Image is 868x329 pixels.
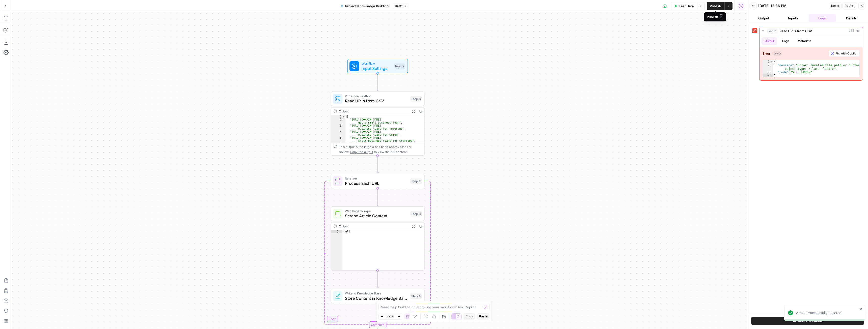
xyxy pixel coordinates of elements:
button: Metadata [795,37,814,45]
div: 1 [763,60,773,64]
div: Step 3 [410,211,422,217]
div: 2 [331,118,346,124]
span: Copy [466,314,473,319]
span: Test Data [679,4,694,9]
span: Process Each URL [345,180,408,186]
span: Toggle code folding, rows 1 through 251 [342,115,345,118]
button: Draft [393,3,409,9]
div: LoopIterationProcess Each URLStep 2 [331,174,425,188]
span: Iteration [345,176,408,181]
button: Publish [707,2,724,10]
button: Output [762,37,777,45]
div: 4 [331,130,346,136]
span: step_6 [767,28,777,34]
div: 1 [331,115,346,118]
button: Project Knowledge Building [338,2,392,10]
div: Step 2 [410,178,422,184]
div: 168 ms [759,35,863,80]
span: Draft [395,4,402,8]
button: Fix with Copilot [829,50,860,57]
div: This output is too large & has been abbreviated for review. to view the full content. [339,144,422,154]
span: Paste [479,314,487,319]
button: Test Data [671,2,697,10]
div: 6 [331,142,346,148]
span: Restore Execution [793,318,822,323]
g: Edge from start to step_6 [377,73,378,91]
div: 4 [763,74,773,78]
span: Workflow [362,61,392,66]
div: Step 4 [410,293,422,299]
div: Web Page ScrapeScrape Article ContentStep 3Outputnull [331,206,425,271]
span: Project Knowledge Building [345,4,389,9]
div: Run Code · PythonRead URLs from CSVStep 6Output[ "[URL][DOMAIN_NAME] -get-a-small-business-loan",... [331,92,425,156]
button: Reset [829,3,842,9]
span: object [772,51,782,56]
div: 2 [763,64,773,71]
g: Edge from step_3 to step_4 [377,271,378,288]
span: Publish [710,4,721,9]
button: close [859,307,863,311]
div: Output [339,224,408,228]
button: Inputs [779,14,807,22]
button: Restore Execution [751,317,864,325]
button: Paste [477,313,490,320]
span: Store Content in Knowledge Base [345,295,408,301]
button: Ask [843,3,857,9]
span: Read URLs from CSV [779,28,812,34]
button: Details [838,14,865,22]
div: WorkflowInput SettingsInputs [331,59,425,73]
button: Logs [779,37,793,45]
g: Edge from step_2 to step_3 [377,188,378,206]
div: 3 [763,71,773,74]
span: Toggle code folding, rows 1 through 4 [770,60,773,64]
span: Scrape Article Content [345,213,408,219]
span: Run Code · Python [345,94,408,98]
div: Step 6 [410,96,422,102]
button: Copy [464,313,475,320]
span: Copy the output [350,150,373,154]
span: Ask [849,4,855,8]
button: 168 ms [759,27,863,35]
g: Edge from step_6 to step_2 [377,156,378,173]
div: Complete [369,321,386,328]
span: Read URLs from CSV [345,98,408,104]
div: 1 [331,230,343,233]
span: 168 ms [849,29,860,33]
div: Output [339,109,408,113]
span: Write to Knowledge Base [345,291,408,296]
div: Version successfully restored [796,310,858,315]
span: Web Page Scrape [345,208,408,213]
span: 120% [387,314,394,318]
button: Logs [809,14,836,22]
div: Complete [331,321,425,328]
span: Fix with Copilot [835,51,857,56]
div: Inputs [394,63,405,69]
span: Reset [831,4,839,8]
div: Write to Knowledge BaseStore Content in Knowledge BaseStep 4 [331,289,425,303]
span: Input Settings [362,65,392,71]
div: 5 [331,136,346,142]
strong: Error [763,51,770,56]
div: 3 [331,124,346,130]
button: Output [750,14,777,22]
